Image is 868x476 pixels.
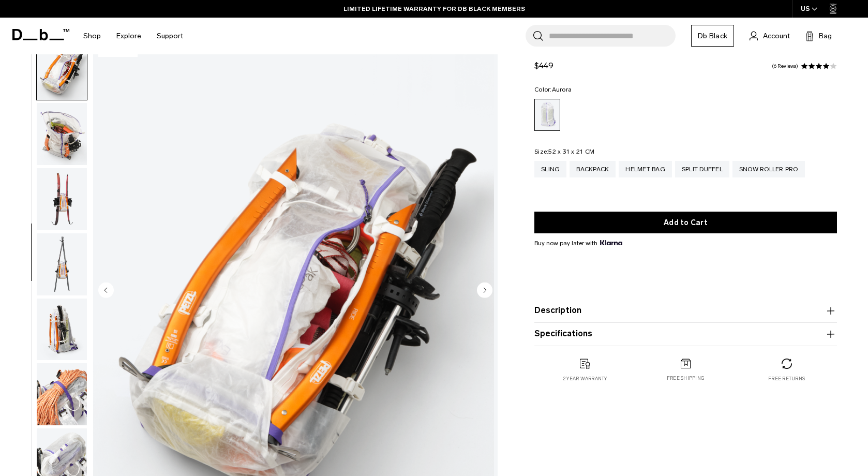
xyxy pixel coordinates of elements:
[534,99,560,131] a: Aurora
[534,212,837,233] button: Add to Cart
[37,299,87,361] img: Weigh_Lighter_Backpack_25L_10.png
[763,31,790,41] span: Account
[534,328,837,340] button: Specifications
[37,103,87,165] img: Weigh_Lighter_Backpack_25L_7.png
[768,375,805,382] p: Free returns
[477,282,492,300] button: Next slide
[36,102,87,166] button: Weigh_Lighter_Backpack_25L_7.png
[772,64,798,69] a: 6 reviews
[675,161,729,177] a: Split Duffel
[36,37,87,100] button: Weigh_Lighter_Backpack_25L_6.png
[548,148,594,155] span: 52 x 31 x 21 CM
[83,18,101,54] a: Shop
[116,18,141,54] a: Explore
[534,161,566,177] a: Sling
[570,161,616,177] a: Backpack
[534,61,553,70] span: $449
[750,29,790,42] a: Account
[37,363,87,425] img: Weigh_Lighter_Backpack_25L_11.png
[36,168,87,231] button: Weigh_Lighter_Backpack_25L_8.png
[37,38,87,100] img: Weigh_Lighter_Backpack_25L_6.png
[36,298,87,361] button: Weigh_Lighter_Backpack_25L_10.png
[36,233,87,296] button: Weigh_Lighter_Backpack_25L_9.png
[98,282,114,300] button: Previous slide
[343,4,525,13] a: LIMITED LIFETIME WARRANTY FOR DB BLACK MEMBERS
[552,86,572,93] span: Aurora
[37,233,87,295] img: Weigh_Lighter_Backpack_25L_9.png
[534,305,837,317] button: Description
[805,29,832,42] button: Bag
[37,168,87,230] img: Weigh_Lighter_Backpack_25L_8.png
[563,375,607,382] p: 2 year warranty
[619,161,672,177] a: Helmet Bag
[534,41,837,54] span: Weigh Lighter Backpack 25L
[732,161,805,177] a: Snow Roller Pro
[691,25,734,47] a: Db Black
[36,363,87,426] button: Weigh_Lighter_Backpack_25L_11.png
[534,86,572,93] legend: Color:
[534,239,622,248] span: Buy now pay later with
[667,375,705,382] p: Free shipping
[600,240,622,245] img: {"height" => 20, "alt" => "Klarna"}
[819,31,832,41] span: Bag
[534,148,594,155] legend: Size:
[76,18,191,54] nav: Main Navigation
[157,18,183,54] a: Support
